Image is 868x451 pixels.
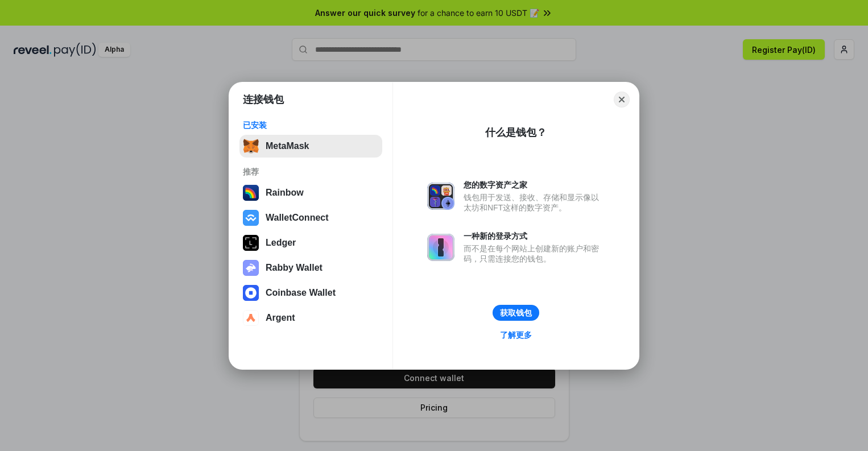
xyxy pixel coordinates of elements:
button: Rainbow [239,181,382,204]
button: Argent [239,307,382,329]
div: Argent [266,313,295,323]
img: svg+xml,%3Csvg%20xmlns%3D%22http%3A%2F%2Fwww.w3.org%2F2000%2Fsvg%22%20fill%3D%22none%22%20viewBox... [427,234,454,261]
h1: 连接钱包 [243,93,284,106]
div: 已安装 [243,120,379,130]
div: WalletConnect [266,213,329,223]
a: 了解更多 [493,328,539,342]
div: 获取钱包 [500,308,532,318]
img: svg+xml,%3Csvg%20width%3D%22120%22%20height%3D%22120%22%20viewBox%3D%220%200%20120%20120%22%20fil... [243,185,259,201]
div: 钱包用于发送、接收、存储和显示像以太坊和NFT这样的数字资产。 [464,192,605,213]
div: 推荐 [243,167,379,177]
img: svg+xml,%3Csvg%20xmlns%3D%22http%3A%2F%2Fwww.w3.org%2F2000%2Fsvg%22%20fill%3D%22none%22%20viewBox... [427,183,454,210]
div: Rabby Wallet [266,263,323,273]
div: MetaMask [266,141,309,151]
img: svg+xml,%3Csvg%20fill%3D%22none%22%20height%3D%2233%22%20viewBox%3D%220%200%2035%2033%22%20width%... [243,138,259,154]
img: svg+xml,%3Csvg%20width%3D%2228%22%20height%3D%2228%22%20viewBox%3D%220%200%2028%2028%22%20fill%3D... [243,310,259,326]
button: 获取钱包 [493,305,539,321]
button: Rabby Wallet [239,256,382,279]
div: Ledger [266,238,296,248]
img: svg+xml,%3Csvg%20xmlns%3D%22http%3A%2F%2Fwww.w3.org%2F2000%2Fsvg%22%20fill%3D%22none%22%20viewBox... [243,260,259,276]
button: Coinbase Wallet [239,282,382,304]
img: svg+xml,%3Csvg%20xmlns%3D%22http%3A%2F%2Fwww.w3.org%2F2000%2Fsvg%22%20width%3D%2228%22%20height%3... [243,235,259,251]
button: Ledger [239,231,382,254]
img: svg+xml,%3Csvg%20width%3D%2228%22%20height%3D%2228%22%20viewBox%3D%220%200%2028%2028%22%20fill%3D... [243,210,259,226]
div: 而不是在每个网站上创建新的账户和密码，只需连接您的钱包。 [464,243,605,264]
button: WalletConnect [239,206,382,229]
div: Rainbow [266,188,304,198]
button: Close [614,92,630,107]
button: MetaMask [239,135,382,158]
div: 一种新的登录方式 [464,231,605,241]
div: 了解更多 [500,330,532,340]
img: svg+xml,%3Csvg%20width%3D%2228%22%20height%3D%2228%22%20viewBox%3D%220%200%2028%2028%22%20fill%3D... [243,285,259,301]
div: 您的数字资产之家 [464,180,605,190]
div: Coinbase Wallet [266,288,336,298]
div: 什么是钱包？ [485,126,547,139]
